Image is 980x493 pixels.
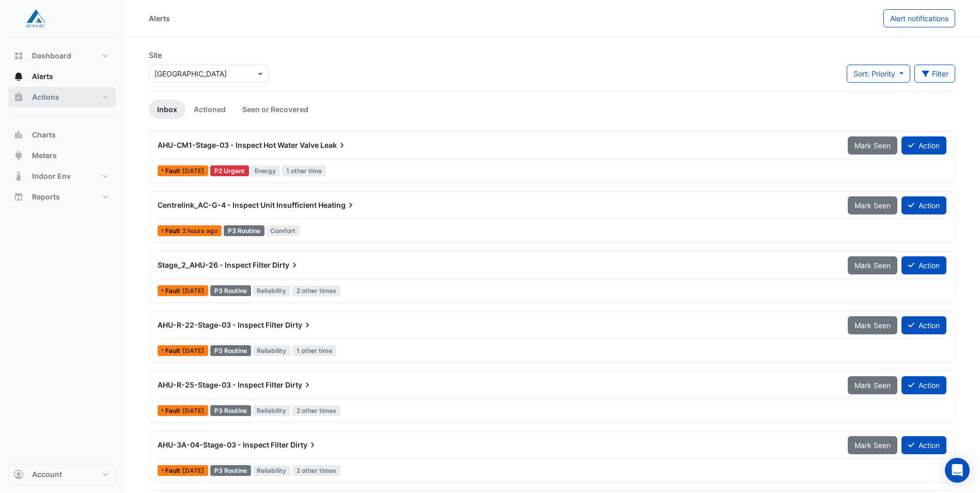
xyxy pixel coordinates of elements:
[32,469,62,480] span: Account
[13,192,24,202] app-icon: Reports
[901,256,946,274] button: Action
[253,345,291,356] span: Reliability
[234,100,317,119] a: Seen or Recovered
[853,69,895,78] span: Sort: Priority
[945,458,970,483] div: Open Intercom Messenger
[165,348,182,354] span: Fault
[13,150,24,161] app-icon: Meters
[253,465,291,476] span: Reliability
[182,167,204,175] span: Tue 20-May-2025 16:17 AEST
[158,320,284,329] span: AHU-R-22-Stage-03 - Inspect Filter
[272,260,300,270] span: Dirty
[182,287,204,295] span: Mon 01-Sep-2025 09:03 AEST
[210,345,251,356] div: P3 Routine
[848,436,897,454] button: Mark Seen
[210,285,251,296] div: P3 Routine
[253,405,291,416] span: Reliability
[182,407,204,414] span: Fri 15-Aug-2025 14:15 AEST
[8,66,116,87] button: Alerts
[890,14,948,23] span: Alert notifications
[854,141,891,150] span: Mark Seen
[149,100,185,119] a: Inbox
[8,45,116,66] button: Dashboard
[32,51,71,61] span: Dashboard
[292,405,340,416] span: 2 other times
[251,165,281,176] span: Energy
[901,376,946,394] button: Action
[854,441,891,450] span: Mark Seen
[848,136,897,155] button: Mark Seen
[848,256,897,274] button: Mark Seen
[320,140,347,150] span: Leak
[13,51,24,61] app-icon: Dashboard
[149,50,162,60] label: Site
[165,288,182,294] span: Fault
[8,464,116,485] button: Account
[848,316,897,334] button: Mark Seen
[210,465,251,476] div: P3 Routine
[12,8,59,29] img: Company Logo
[854,321,891,330] span: Mark Seen
[182,347,204,355] span: Wed 27-Aug-2025 09:00 AEST
[285,320,313,330] span: Dirty
[182,467,204,474] span: Tue 12-Aug-2025 13:03 AEST
[32,92,59,102] span: Actions
[282,165,326,176] span: 1 other time
[901,196,946,214] button: Action
[13,171,24,181] app-icon: Indoor Env
[854,201,891,210] span: Mark Seen
[32,171,71,181] span: Indoor Env
[224,225,265,236] div: P3 Routine
[292,465,340,476] span: 2 other times
[165,168,182,174] span: Fault
[267,225,300,236] span: Comfort
[149,13,170,24] div: Alerts
[158,380,284,389] span: AHU-R-25-Stage-03 - Inspect Filter
[182,227,217,235] span: Thu 04-Sep-2025 07:47 AEST
[914,65,956,83] button: Filter
[8,87,116,107] button: Actions
[158,141,319,149] span: AHU-CM1-Stage-03 - Inspect Hot Water Valve
[253,285,291,296] span: Reliability
[854,261,891,270] span: Mark Seen
[318,200,356,210] span: Heating
[165,468,182,474] span: Fault
[8,145,116,166] button: Meters
[848,376,897,394] button: Mark Seen
[901,316,946,334] button: Action
[158,260,271,269] span: Stage_2_AHU-26 - Inspect Filter
[883,9,955,27] button: Alert notifications
[32,192,60,202] span: Reports
[901,136,946,155] button: Action
[13,130,24,140] app-icon: Charts
[210,405,251,416] div: P3 Routine
[290,440,318,450] span: Dirty
[8,187,116,207] button: Reports
[210,165,249,176] div: P2 Urgent
[292,345,336,356] span: 1 other time
[32,71,53,82] span: Alerts
[285,380,313,390] span: Dirty
[165,408,182,414] span: Fault
[185,100,234,119] a: Actioned
[158,201,317,209] span: Centrelink_AC-G-4 - Inspect Unit Insufficient
[901,436,946,454] button: Action
[8,166,116,187] button: Indoor Env
[847,65,910,83] button: Sort: Priority
[8,125,116,145] button: Charts
[165,228,182,234] span: Fault
[32,150,57,161] span: Meters
[158,440,289,449] span: AHU-3A-04-Stage-03 - Inspect Filter
[32,130,56,140] span: Charts
[13,92,24,102] app-icon: Actions
[854,381,891,390] span: Mark Seen
[848,196,897,214] button: Mark Seen
[292,285,340,296] span: 2 other times
[13,71,24,82] app-icon: Alerts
